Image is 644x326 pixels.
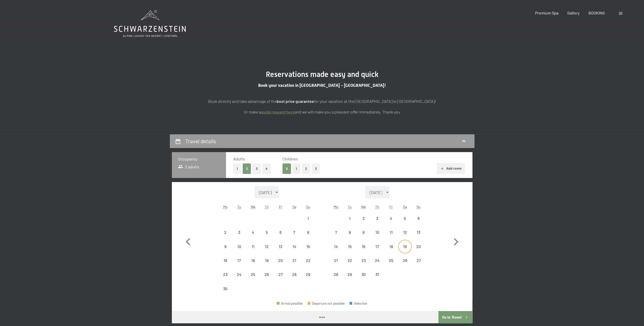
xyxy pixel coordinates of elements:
div: Sun Nov 08 2026 [301,225,315,239]
div: Mon Nov 23 2026 [219,268,232,281]
div: Arrival not possible [246,225,260,239]
div: 4 [246,230,259,243]
div: Arrival not possible [384,225,398,239]
p: Book directly and take advantage of the for your vacation at the [GEOGRAPHIC_DATA] in [GEOGRAPHIC... [195,98,449,105]
a: Gallery [567,10,580,15]
div: Arrival not possible [274,225,287,239]
div: Arrival not possible [384,211,398,225]
div: Arrival not possible [329,254,343,267]
div: Tue Dec 22 2026 [343,254,357,267]
div: Arrival not possible [329,268,343,281]
div: Fri Nov 27 2026 [274,268,287,281]
div: Arrival not possible [287,254,301,267]
div: Arrival not possible [219,254,232,267]
div: Arrival not possible [219,225,232,239]
div: Arrival not possible [232,225,246,239]
div: Fri Nov 13 2026 [274,240,287,253]
div: Arrival not possible [412,254,425,267]
div: 20 [412,244,425,257]
div: Arrival not possible [343,254,357,267]
div: 7 [329,230,342,243]
div: Arrival not possible [329,225,343,239]
div: Thu Nov 12 2026 [260,240,274,253]
div: Arrival not possible [357,225,370,239]
div: Sat Dec 26 2026 [398,254,412,267]
div: Arrival not possible [301,254,315,267]
div: 9 [357,230,370,243]
div: 3 [371,216,384,229]
div: Arrival not possible [219,268,232,281]
div: 24 [233,272,245,285]
div: Wed Dec 23 2026 [357,254,370,267]
div: Mon Nov 30 2026 [219,282,232,295]
div: Sat Nov 21 2026 [287,254,301,267]
div: Mon Nov 09 2026 [219,240,232,253]
div: Arrival not possible [384,240,398,253]
div: Sun Dec 06 2026 [412,211,425,225]
div: Wed Nov 18 2026 [246,254,260,267]
div: 30 [219,287,232,299]
div: 18 [246,258,259,271]
div: 1 [302,216,314,229]
div: Arrival not possible [246,240,260,253]
button: 3 [312,164,320,174]
div: Arrival not possible [398,211,412,225]
div: Arrival not possible [260,268,274,281]
div: Arrival not possible [343,211,357,225]
div: Arrival not possible [260,254,274,267]
div: Sat Nov 14 2026 [287,240,301,253]
div: 6 [412,216,425,229]
span: Reservations made easy and quick [266,70,378,79]
div: Thu Dec 03 2026 [370,211,384,225]
abbr: Sunday [306,205,310,209]
div: 30 [357,272,370,285]
button: Add room [437,163,465,174]
abbr: Tuesday [348,205,352,209]
div: 2 [219,230,232,243]
button: 4 [262,164,271,174]
span: 2 adults [178,164,200,170]
abbr: Monday [223,205,228,209]
abbr: Friday [279,205,282,209]
div: Sun Nov 01 2026 [301,211,315,225]
div: Arrival not possible [287,225,301,239]
div: Wed Dec 30 2026 [357,268,370,281]
div: 31 [371,272,384,285]
div: 7 [288,230,301,243]
div: 5 [260,230,273,243]
div: Arrival not possible [260,240,274,253]
div: Arrival not possible [301,225,315,239]
div: Arrival not possible [343,268,357,281]
span: BOOKING [588,10,605,15]
div: Wed Nov 25 2026 [246,268,260,281]
abbr: Monday [334,205,338,209]
div: Tue Nov 10 2026 [232,240,246,253]
div: Mon Nov 16 2026 [219,254,232,267]
div: 15 [343,244,356,257]
div: Arrival not possible [232,254,246,267]
div: Sun Nov 15 2026 [301,240,315,253]
abbr: Wednesday [251,205,255,209]
div: Sun Nov 29 2026 [301,268,315,281]
div: Thu Dec 24 2026 [370,254,384,267]
div: Sat Dec 19 2026 [398,240,412,253]
div: 24 [371,258,384,271]
div: Arrival not possible [398,225,412,239]
div: Wed Dec 09 2026 [357,225,370,239]
div: Sat Nov 07 2026 [287,225,301,239]
div: Arrival not possible [246,268,260,281]
div: Arrival not possible [274,240,287,253]
button: 2 [243,164,251,174]
div: Fri Dec 18 2026 [384,240,398,253]
div: 19 [260,258,273,271]
abbr: Tuesday [237,205,241,209]
div: Mon Dec 07 2026 [329,225,343,239]
div: Departure not possible [308,302,345,305]
div: Arrival not possible [370,225,384,239]
div: 23 [357,258,370,271]
div: Fri Nov 06 2026 [274,225,287,239]
div: Tue Dec 29 2026 [343,268,357,281]
div: Tue Nov 24 2026 [232,268,246,281]
div: 27 [412,258,425,271]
